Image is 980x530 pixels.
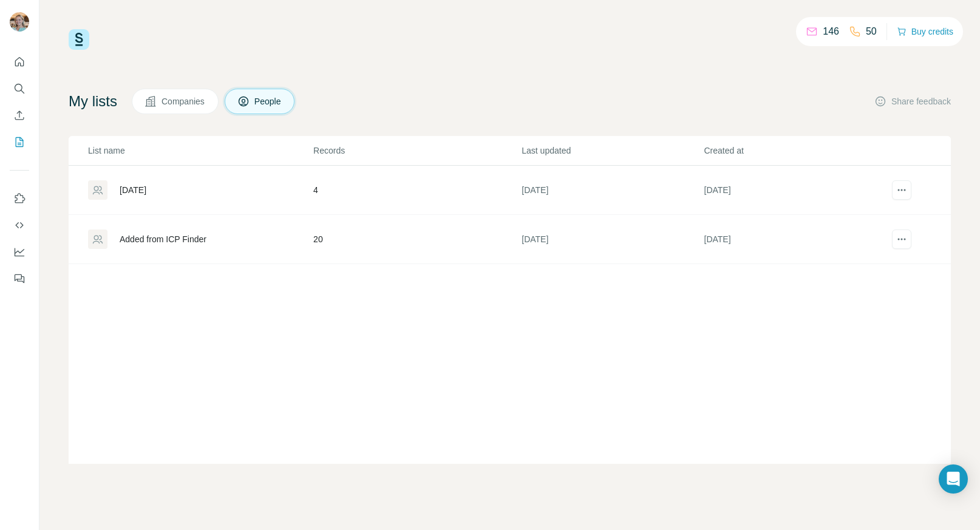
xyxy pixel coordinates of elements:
[10,131,29,153] button: My lists
[162,95,206,107] span: Companies
[69,29,89,50] img: Surfe Logo
[823,24,839,39] p: 146
[88,144,312,157] p: List name
[313,166,521,215] td: 4
[10,241,29,263] button: Dashboard
[10,188,29,209] button: Use Surfe on LinkedIn
[521,215,703,264] td: [DATE]
[10,104,29,126] button: Enrich CSV
[10,214,29,236] button: Use Surfe API
[704,144,885,157] p: Created at
[120,184,146,196] div: [DATE]
[10,51,29,73] button: Quick start
[892,229,911,249] button: actions
[521,166,703,215] td: [DATE]
[892,180,911,200] button: actions
[254,95,282,107] span: People
[866,24,877,39] p: 50
[10,12,29,32] img: Avatar
[874,95,951,107] button: Share feedback
[313,144,520,157] p: Records
[10,268,29,290] button: Feedback
[69,92,117,111] h4: My lists
[10,78,29,100] button: Search
[120,233,206,245] div: Added from ICP Finder
[897,23,953,40] button: Buy credits
[522,144,703,157] p: Last updated
[313,215,521,264] td: 20
[704,166,886,215] td: [DATE]
[704,215,886,264] td: [DATE]
[939,464,968,494] div: Open Intercom Messenger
